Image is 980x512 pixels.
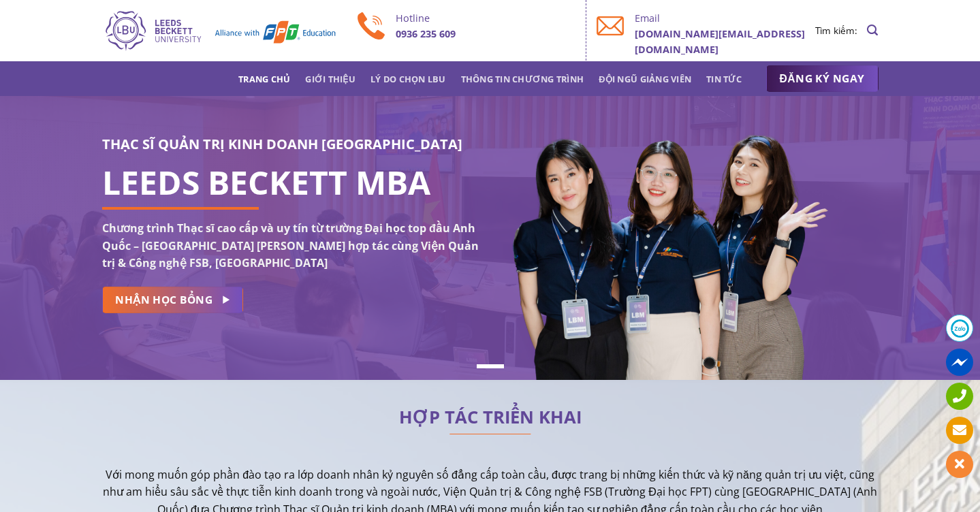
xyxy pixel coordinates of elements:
a: Search [867,17,878,44]
a: Thông tin chương trình [461,67,584,91]
a: Trang chủ [238,67,290,91]
h2: HỢP TÁC TRIỂN KHAI [102,411,879,424]
span: ĐĂNG KÝ NGAY [780,70,865,87]
b: [DOMAIN_NAME][EMAIL_ADDRESS][DOMAIN_NAME] [635,27,805,56]
span: NHẬN HỌC BỔNG [115,291,212,308]
li: Tìm kiếm: [815,23,857,38]
h3: THẠC SĨ QUẢN TRỊ KINH DOANH [GEOGRAPHIC_DATA] [102,133,480,155]
b: 0936 235 609 [396,27,456,40]
p: Email [635,10,815,26]
strong: Chương trình Thạc sĩ cao cấp và uy tín từ trường Đại học top đầu Anh Quốc – [GEOGRAPHIC_DATA] [PE... [102,221,479,270]
a: Đội ngũ giảng viên [599,67,691,91]
img: Thạc sĩ Quản trị kinh doanh Quốc tế [102,9,337,52]
a: Tin tức [706,67,742,91]
img: line-lbu.jpg [449,434,531,435]
a: Lý do chọn LBU [370,67,446,91]
a: ĐĂNG KÝ NGAY [766,65,879,93]
p: Hotline [396,10,576,26]
a: NHẬN HỌC BỔNG [102,287,243,313]
a: Giới thiệu [305,67,355,91]
h1: LEEDS BECKETT MBA [102,174,480,191]
li: Page dot 1 [477,364,504,368]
